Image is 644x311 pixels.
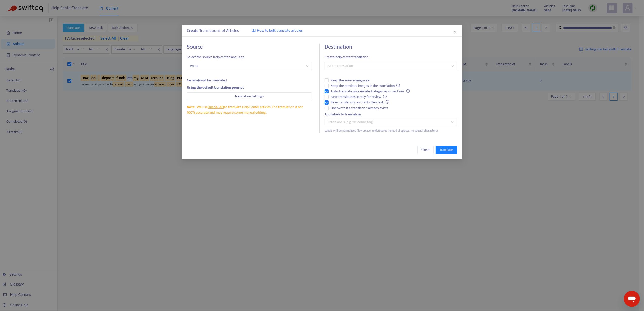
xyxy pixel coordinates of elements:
span: Save translations locally for review [329,94,389,100]
span: Save translations as draft in Zendesk [329,100,391,105]
span: info-circle [406,89,410,93]
span: Create help center translation [325,54,457,60]
strong: 1 article(s) [187,77,202,83]
a: OpenAI API [208,104,224,110]
span: Keep the source language [329,77,371,83]
div: Labels will be normalized (lowercase, underscores instead of spaces, no special characters). [325,128,457,133]
span: info-circle [386,100,389,104]
span: Note: [187,104,195,110]
span: How to bulk translate articles [257,28,303,34]
button: Translate [436,146,457,154]
span: Auto-translate untranslated categories or sections [329,89,412,94]
div: Create Translations of Articles [187,28,457,34]
span: info-circle [383,95,387,98]
span: en-us [190,62,309,70]
span: Translation Settings [235,94,264,99]
button: Close [452,30,458,35]
span: Close [421,147,430,153]
a: How to bulk translate articles [252,28,303,34]
span: Keep the previous images in the translation [329,83,402,89]
span: Select the source help center language [187,54,312,60]
div: We use to translate Help Center articles. The translation is not 100% accurate and may require so... [187,104,312,115]
div: will be translated [187,77,312,83]
span: Overwrite if a translation already exists [329,105,390,111]
button: Close [417,146,434,154]
div: Add labels to translation [325,112,457,117]
span: info-circle [396,84,400,87]
iframe: Button to launch messaging window [624,291,640,307]
span: close [453,30,457,34]
button: Translation Settings [187,92,312,100]
h4: Destination [325,44,457,50]
img: image-link [252,29,256,33]
h4: Source [187,44,312,50]
div: Using the default translation prompt [187,85,312,90]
